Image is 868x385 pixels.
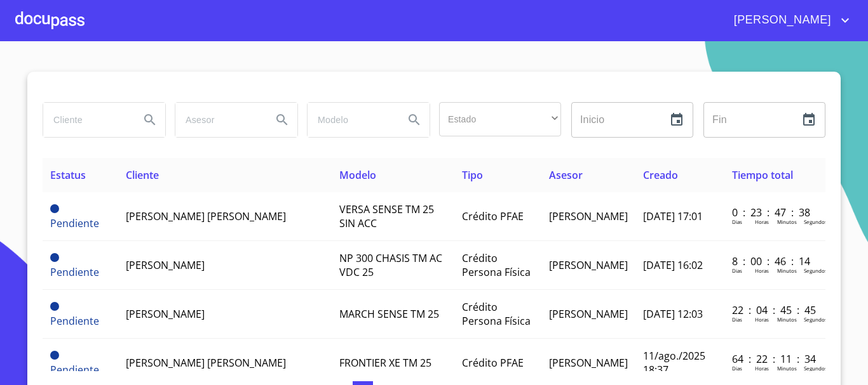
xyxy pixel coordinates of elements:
p: Dias [732,316,742,323]
span: [DATE] 12:03 [643,307,703,321]
span: [PERSON_NAME] [549,258,628,272]
input: search [43,103,130,137]
p: 0 : 23 : 47 : 38 [732,206,818,219]
p: Minutos [777,365,797,372]
button: Search [135,105,165,135]
span: NP 300 CHASIS TM AC VDC 25 [339,251,442,279]
p: Segundos [804,218,827,225]
p: Horas [755,218,769,225]
p: Segundos [804,267,827,274]
p: Horas [755,267,769,274]
span: Crédito PFAE [462,209,524,223]
span: Asesor [549,168,583,182]
span: [PERSON_NAME] [PERSON_NAME] [126,356,286,370]
span: Pendiente [50,351,59,360]
span: Crédito PFAE [462,356,524,370]
span: [PERSON_NAME] [724,10,837,30]
span: Pendiente [50,265,99,279]
p: Dias [732,365,742,372]
span: [PERSON_NAME] [549,356,628,370]
input: search [308,103,394,137]
input: search [175,103,262,137]
span: 11/ago./2025 18:37 [643,349,705,377]
span: Pendiente [50,253,59,262]
span: [PERSON_NAME] [126,258,205,272]
p: 22 : 04 : 45 : 45 [732,303,818,317]
p: 64 : 22 : 11 : 34 [732,352,818,366]
p: Dias [732,267,742,274]
button: Search [399,105,430,135]
span: Tiempo total [732,168,793,182]
span: VERSA SENSE TM 25 SIN ACC [339,202,434,230]
p: Minutos [777,267,797,274]
span: [PERSON_NAME] [126,307,205,321]
span: Pendiente [50,363,99,377]
div: ​ [439,102,561,136]
p: Minutos [777,316,797,323]
span: [PERSON_NAME] [PERSON_NAME] [126,209,286,223]
span: Crédito Persona Física [462,251,531,279]
span: Pendiente [50,314,99,328]
span: Estatus [50,168,86,182]
span: [DATE] 17:01 [643,209,703,223]
span: Creado [643,168,678,182]
p: Segundos [804,316,827,323]
button: Search [267,105,297,135]
span: [PERSON_NAME] [549,209,628,223]
span: Crédito Persona Física [462,300,531,328]
span: MARCH SENSE TM 25 [339,307,439,321]
span: [DATE] 16:02 [643,258,703,272]
span: [PERSON_NAME] [549,307,628,321]
span: Pendiente [50,302,59,311]
span: Modelo [339,168,376,182]
p: 8 : 00 : 46 : 14 [732,254,818,268]
span: Pendiente [50,216,99,230]
p: Dias [732,218,742,225]
p: Segundos [804,365,827,372]
p: Minutos [777,218,797,225]
span: Pendiente [50,204,59,213]
p: Horas [755,316,769,323]
span: Tipo [462,168,483,182]
span: Cliente [126,168,159,182]
button: account of current user [724,10,853,30]
span: FRONTIER XE TM 25 [339,356,431,370]
p: Horas [755,365,769,372]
